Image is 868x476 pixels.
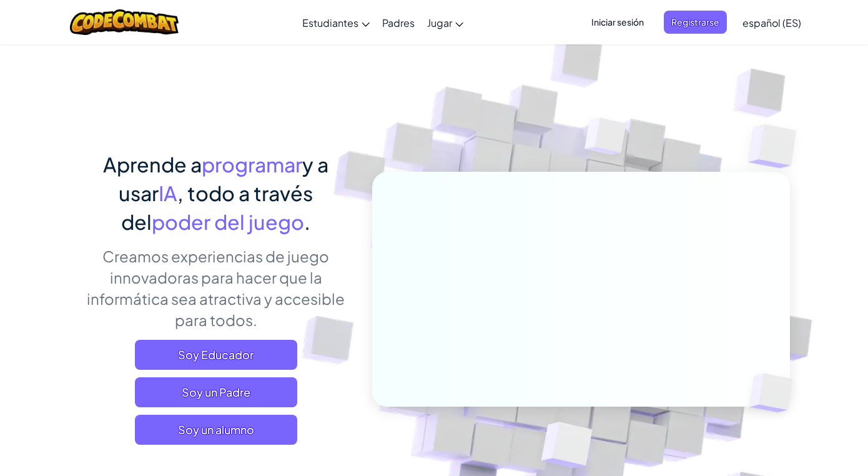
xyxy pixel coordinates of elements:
[296,6,376,39] a: Estudiantes
[202,152,302,177] span: programar
[78,245,353,330] p: Creamos experiencias de juego innovadoras para hacer que la informática sea atractiva y accesible...
[729,347,822,439] img: Overlap cubes
[664,11,727,34] button: Registrarse
[70,9,179,35] img: CodeCombat logo
[135,415,297,445] button: Soy un alumno
[159,181,177,206] span: IA
[421,6,470,39] a: Jugar
[736,6,807,39] a: español (ES)
[135,340,297,370] a: Soy Educador
[584,11,651,34] button: Iniciar sesión
[103,152,202,177] span: Aprende a
[302,16,358,29] span: Estudiantes
[376,6,421,39] a: Padres
[427,16,452,29] span: Jugar
[152,209,304,234] span: poder del juego
[135,377,297,407] a: Soy un Padre
[723,94,831,199] img: Overlap cubes
[304,209,310,234] span: .
[121,181,313,234] span: , todo a través del
[561,93,651,186] img: Overlap cubes
[742,16,801,29] span: español (ES)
